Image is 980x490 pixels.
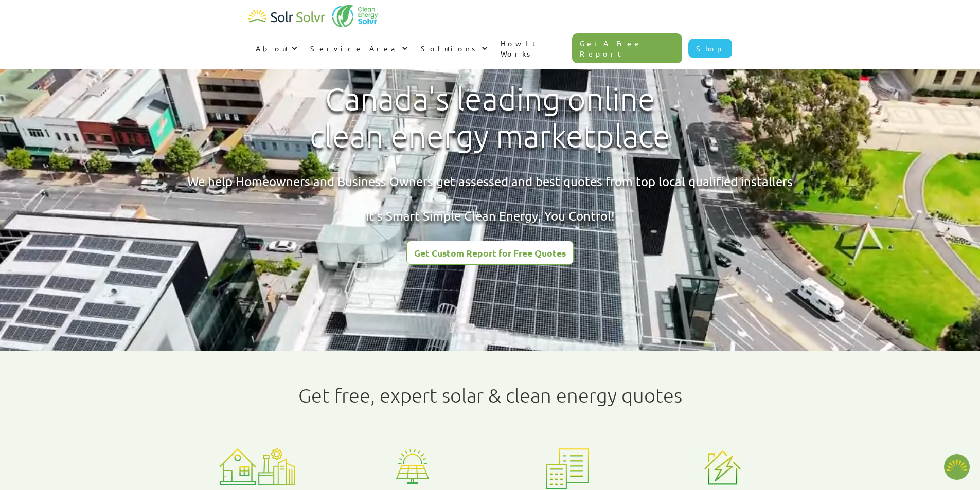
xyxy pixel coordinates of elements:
div: About [248,33,303,64]
button: Open chatbot widget [944,454,970,480]
div: Service Area [303,33,414,64]
div: Solutions [421,43,479,53]
img: 1702586718.png [943,453,970,480]
div: Service Area [310,43,399,53]
h1: Get free, expert solar & clean energy quotes [298,384,682,407]
a: Shop [688,39,732,58]
a: Get Custom Report for Free Quotes [406,241,574,265]
h1: Canada's leading online clean energy marketplace [301,81,679,155]
div: Solutions [414,33,493,64]
a: Get A Free Report [572,33,682,63]
div: About [256,43,289,53]
a: How It Works [493,28,573,69]
div: We help Homeowners and Business Owners get assessed and best quotes from top local qualified inst... [187,173,793,225]
div: Get Custom Report for Free Quotes [414,248,566,258]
